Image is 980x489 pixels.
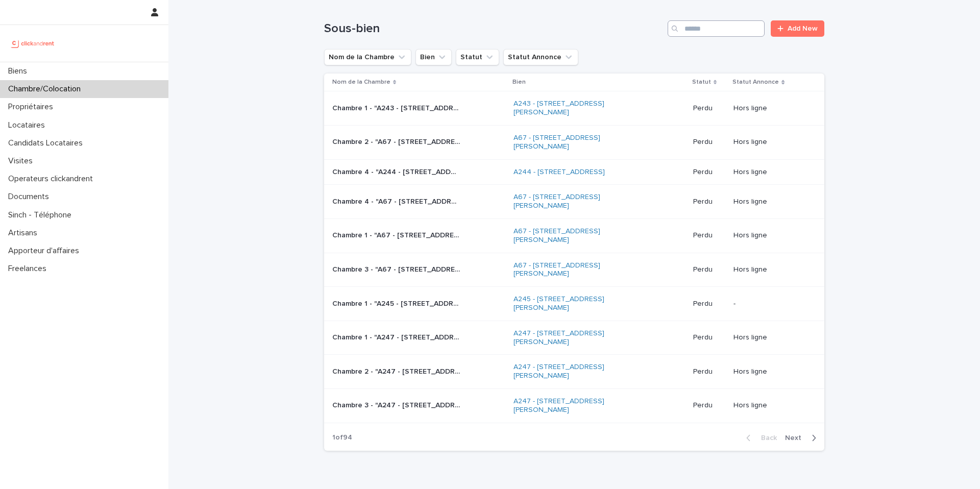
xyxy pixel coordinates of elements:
[503,49,578,65] button: Statut Annonce
[324,425,360,450] p: 1 of 94
[693,333,726,342] p: Perdu
[733,198,808,206] p: Hors ligne
[693,198,726,206] p: Perdu
[4,102,61,112] p: Propriétaires
[4,84,89,94] p: Chambre/Colocation
[4,156,41,166] p: Visites
[324,388,824,423] tr: Chambre 3 - "A247 - [STREET_ADDRESS][PERSON_NAME]"Chambre 3 - "A247 - [STREET_ADDRESS][PERSON_NAM...
[4,228,45,238] p: Artisans
[668,20,765,37] input: Search
[332,399,462,410] p: Chambre 3 - "A247 - 2 rue Camille Dartois, Créteil 94000"
[513,100,641,117] a: A243 - [STREET_ADDRESS][PERSON_NAME]
[781,433,824,443] button: Next
[693,368,726,376] p: Perdu
[733,104,808,113] p: Hors ligne
[733,168,808,177] p: Hors ligne
[733,138,808,146] p: Hors ligne
[324,159,824,185] tr: Chambre 4 - "A244 - [STREET_ADDRESS]"Chambre 4 - "A244 - [STREET_ADDRESS]" A244 - [STREET_ADDRESS...
[693,401,726,410] p: Perdu
[785,434,807,442] span: Next
[4,192,57,202] p: Documents
[693,300,726,308] p: Perdu
[693,231,726,240] p: Perdu
[513,397,641,414] a: A247 - [STREET_ADDRESS][PERSON_NAME]
[4,264,55,274] p: Freelances
[324,287,824,321] tr: Chambre 1 - "A245 - [STREET_ADDRESS][PERSON_NAME]"Chambre 1 - "A245 - [STREET_ADDRESS][PERSON_NAM...
[4,174,101,184] p: Operateurs clickandrent
[332,263,462,274] p: Chambre 3 - "A67 - 6 impasse de Gournay, Ivry-sur-Seine 94200"
[693,265,726,274] p: Perdu
[332,229,462,240] p: Chambre 1 - "A67 - 6 impasse de Gournay, Ivry-sur-Seine 94200"
[415,49,452,65] button: Bien
[4,66,35,76] p: Biens
[788,25,818,32] span: Add New
[513,363,641,380] a: A247 - [STREET_ADDRESS][PERSON_NAME]
[513,295,641,312] a: A245 - [STREET_ADDRESS][PERSON_NAME]
[755,434,777,442] span: Back
[693,138,726,146] p: Perdu
[332,331,462,342] p: Chambre 1 - "A247 - 2 rue Camille Dartois, Créteil 94000"
[693,104,726,113] p: Perdu
[332,298,462,308] p: Chambre 1 - "A245 - 29 rue Louise Aglaé Crette, Vitry-sur-Seine 94400"
[324,321,824,355] tr: Chambre 1 - "A247 - [STREET_ADDRESS][PERSON_NAME]"Chambre 1 - "A247 - [STREET_ADDRESS][PERSON_NAM...
[324,49,411,65] button: Nom de la Chambre
[513,134,641,151] a: A67 - [STREET_ADDRESS][PERSON_NAME]
[332,195,462,206] p: Chambre 4 - "A67 - 6 impasse de Gournay, Ivry-sur-Seine 94200"
[513,193,641,210] a: A67 - [STREET_ADDRESS][PERSON_NAME]
[733,401,808,410] p: Hors ligne
[733,368,808,376] p: Hors ligne
[324,355,824,389] tr: Chambre 2 - "A247 - [STREET_ADDRESS][PERSON_NAME]"Chambre 2 - "A247 - [STREET_ADDRESS][PERSON_NAM...
[324,218,824,253] tr: Chambre 1 - "A67 - [STREET_ADDRESS][PERSON_NAME]"Chambre 1 - "A67 - [STREET_ADDRESS][PERSON_NAME]...
[324,21,664,36] h1: Sous-bien
[513,329,641,347] a: A247 - [STREET_ADDRESS][PERSON_NAME]
[733,265,808,274] p: Hors ligne
[4,210,80,220] p: Sinch - Téléphone
[771,20,824,37] a: Add New
[732,77,779,88] p: Statut Annonce
[513,261,641,279] a: A67 - [STREET_ADDRESS][PERSON_NAME]
[332,77,390,88] p: Nom de la Chambre
[693,168,726,177] p: Perdu
[332,102,462,113] p: Chambre 1 - "A243 - 32 rue Professeur Joseph Nicolas, Lyon 69008"
[332,166,462,177] p: Chambre 4 - "A244 - 32 rue Moissan, Noisy-le-Sec 93130"
[4,246,87,256] p: Apporteur d'affaires
[324,125,824,159] tr: Chambre 2 - "A67 - [STREET_ADDRESS][PERSON_NAME]"Chambre 2 - "A67 - [STREET_ADDRESS][PERSON_NAME]...
[4,138,91,148] p: Candidats Locataires
[513,168,605,177] a: A244 - [STREET_ADDRESS]
[692,77,711,88] p: Statut
[4,120,53,130] p: Locataires
[324,91,824,126] tr: Chambre 1 - "A243 - [STREET_ADDRESS][PERSON_NAME]"Chambre 1 - "A243 - [STREET_ADDRESS][PERSON_NAM...
[733,333,808,342] p: Hors ligne
[733,231,808,240] p: Hors ligne
[513,227,641,244] a: A67 - [STREET_ADDRESS][PERSON_NAME]
[332,365,462,376] p: Chambre 2 - "A247 - 2 rue Camille Dartois, Créteil 94000"
[512,77,526,88] p: Bien
[8,33,58,54] img: UCB0brd3T0yccxBKYDjQ
[456,49,499,65] button: Statut
[738,433,781,443] button: Back
[324,185,824,219] tr: Chambre 4 - "A67 - [STREET_ADDRESS][PERSON_NAME]"Chambre 4 - "A67 - [STREET_ADDRESS][PERSON_NAME]...
[324,253,824,287] tr: Chambre 3 - "A67 - [STREET_ADDRESS][PERSON_NAME]"Chambre 3 - "A67 - [STREET_ADDRESS][PERSON_NAME]...
[733,300,808,308] p: -
[332,136,462,146] p: Chambre 2 - "A67 - 6 impasse de Gournay, Ivry-sur-Seine 94200"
